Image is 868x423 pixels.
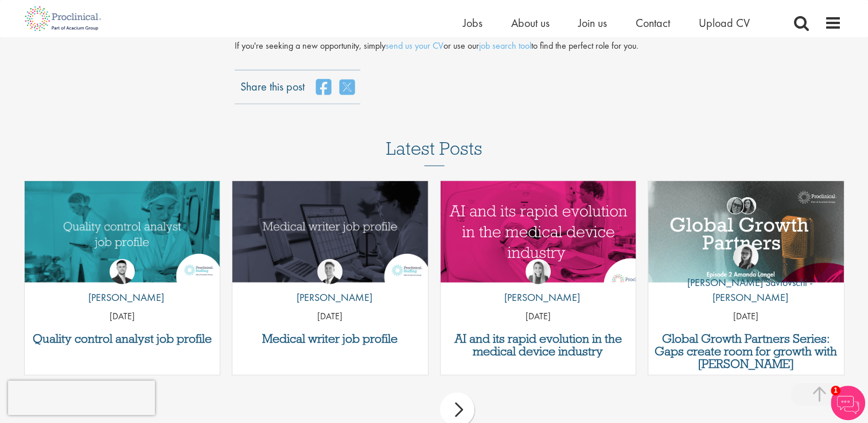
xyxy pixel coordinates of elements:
[831,386,865,420] img: Chatbot
[441,310,636,323] p: [DATE]
[240,79,305,87] label: Share this post
[446,332,630,358] a: AI and its rapid evolution in the medical device industry
[479,40,531,52] a: job search tool
[232,310,428,323] p: [DATE]
[110,259,135,284] img: Joshua Godden
[526,259,551,284] img: Hannah Burke
[25,181,220,283] a: Link to a post
[578,15,607,30] a: Join us
[340,79,355,96] a: share on twitter
[636,15,670,30] a: Contact
[648,244,844,310] a: Theodora Savlovschi - Wicks [PERSON_NAME] Savlovschi - [PERSON_NAME]
[831,386,840,395] span: 1
[288,290,372,305] p: [PERSON_NAME]
[25,310,220,323] p: [DATE]
[511,15,550,30] a: About us
[386,139,482,166] h3: Latest Posts
[421,171,655,292] img: AI and Its Impact on the Medical Device Industry | Proclinical
[496,259,580,311] a: Hannah Burke [PERSON_NAME]
[317,259,342,284] img: George Watson
[654,332,838,370] a: Global Growth Partners Series: Gaps create room for growth with [PERSON_NAME]
[235,40,842,53] p: If you're seeking a new opportunity, simply or use our to find the perfect role for you.
[80,290,164,305] p: [PERSON_NAME]
[232,181,428,283] a: Link to a post
[699,15,750,30] a: Upload CV
[496,290,580,305] p: [PERSON_NAME]
[316,79,331,96] a: share on facebook
[386,40,443,52] a: send us your CV
[463,15,482,30] a: Jobs
[232,181,428,283] img: Medical writer job profile
[8,381,155,415] iframe: reCAPTCHA
[733,244,758,269] img: Theodora Savlovschi - Wicks
[648,275,844,304] p: [PERSON_NAME] Savlovschi - [PERSON_NAME]
[288,259,372,311] a: George Watson [PERSON_NAME]
[648,310,844,323] p: [DATE]
[25,181,220,283] img: quality control analyst job profile
[238,332,422,345] a: Medical writer job profile
[648,181,844,283] a: Link to a post
[441,181,636,283] a: Link to a post
[30,332,215,345] a: Quality control analyst job profile
[80,259,164,311] a: Joshua Godden [PERSON_NAME]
